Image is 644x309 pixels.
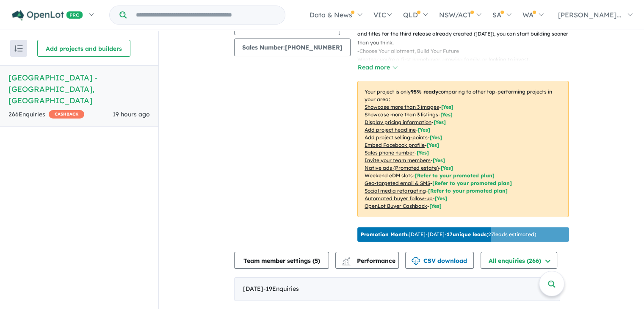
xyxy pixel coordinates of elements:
[343,257,395,265] span: Performance
[357,63,397,72] button: Read more
[263,285,299,292] span: - 19 Enquir ies
[113,110,150,118] span: 19 hours ago
[429,203,442,209] span: [Yes]
[365,203,427,209] u: OpenLot Buyer Cashback
[447,231,486,237] b: 17 unique leads
[412,257,420,265] img: download icon
[434,119,446,125] span: [ Yes ]
[365,127,416,133] u: Add project headline
[433,157,445,163] span: [ Yes ]
[441,104,453,110] span: [ Yes ]
[481,252,557,269] button: All enquiries (266)
[418,127,430,133] span: [ Yes ]
[8,110,84,120] div: 266 Enquir ies
[440,111,453,118] span: [ Yes ]
[432,180,512,186] span: [Refer to your promoted plan]
[365,149,415,156] u: Sales phone number
[49,110,84,119] span: CASHBACK
[361,231,409,237] b: Promotion Month:
[335,252,399,269] button: Performance
[37,40,130,57] button: Add projects and builders
[365,119,431,125] u: Display pricing information
[411,88,438,95] b: 95 % ready
[365,195,433,201] u: Automated buyer follow-up
[343,257,350,262] img: line-chart.svg
[430,134,442,141] span: [ Yes ]
[365,142,425,148] u: Embed Facebook profile
[315,257,318,265] span: 5
[365,157,431,163] u: Invite your team members
[365,111,438,118] u: Showcase more than 3 listings
[417,149,429,156] span: [ Yes ]
[128,6,283,24] input: Try estate name, suburb, builder or developer
[365,188,426,194] u: Social media retargeting
[365,104,439,110] u: Showcase more than 3 images
[14,45,23,52] img: sort.svg
[428,188,508,194] span: [Refer to your promoted plan]
[234,252,329,269] button: Team member settings (5)
[234,277,560,301] div: [DATE]
[365,165,439,171] u: Native ads (Promoted estate)
[361,231,536,238] p: [DATE] - [DATE] - ( 27 leads estimated)
[427,142,439,148] span: [ Yes ]
[357,81,569,217] p: Your project is only comparing to other top-performing projects in your area: - - - - - - - - - -...
[405,252,474,269] button: CSV download
[558,11,622,19] span: [PERSON_NAME]...
[365,180,430,186] u: Geo-targeted email & SMS
[342,260,351,265] img: bar-chart.svg
[435,195,447,201] span: [Yes]
[12,10,83,21] img: Openlot PRO Logo White
[234,39,351,56] button: Sales Number:[PHONE_NUMBER]
[357,47,575,82] p: - Choose Your allotment, Build Your Future Whether you’re a first homebuyer, growing family, or l...
[365,172,413,179] u: Weekend eDM slots
[365,134,428,141] u: Add project selling-points
[8,72,150,106] h5: [GEOGRAPHIC_DATA] - [GEOGRAPHIC_DATA] , [GEOGRAPHIC_DATA]
[415,172,495,179] span: [Refer to your promoted plan]
[441,165,453,171] span: [Yes]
